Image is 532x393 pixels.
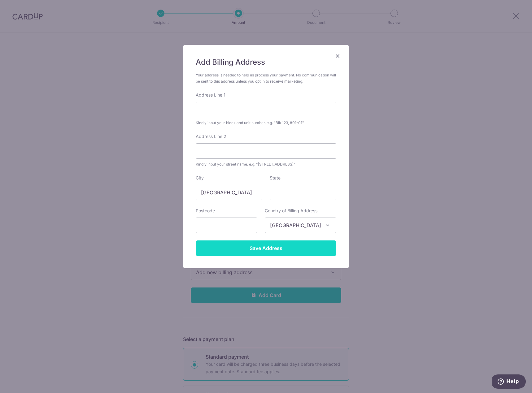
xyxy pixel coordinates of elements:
[196,175,204,181] label: City
[196,57,336,67] h5: Add Billing Address
[265,218,336,233] span: Singapore
[196,208,215,214] label: Postcode
[196,240,336,256] input: Save Address
[265,208,317,214] label: Country of Billing Address
[196,133,226,140] label: Address Line 2
[265,218,336,233] span: Singapore
[196,72,336,84] div: Your address is needed to help us process your payment. No communication will be sent to this add...
[196,120,336,126] div: Kindly input your block and unit number. e.g. "Blk 123, #01-01"
[492,374,526,390] iframe: Opens a widget where you can find more information
[196,161,336,167] div: Kindly input your street name. e.g. "[STREET_ADDRESS]"
[334,52,341,60] button: Close
[270,175,281,181] label: State
[196,92,225,98] label: Address Line 1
